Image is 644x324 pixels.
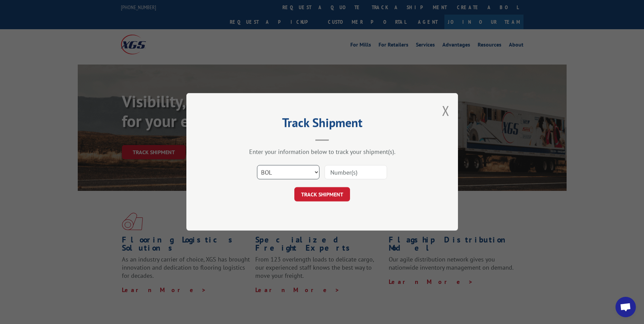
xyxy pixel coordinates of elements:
button: Close modal [442,102,449,120]
button: TRACK SHIPMENT [294,187,350,202]
div: Open chat [615,297,636,317]
input: Number(s) [325,165,387,180]
div: Enter your information below to track your shipment(s). [220,148,424,156]
h2: Track Shipment [220,118,424,131]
